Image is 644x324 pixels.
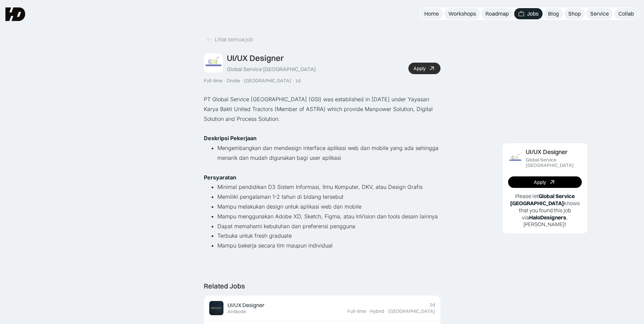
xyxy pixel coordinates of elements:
[204,124,440,134] p: ‍
[204,78,222,84] div: Full-time
[204,163,440,173] p: ‍
[444,8,480,19] a: Workshops
[526,157,582,169] div: Global Service [GEOGRAPHIC_DATA]
[508,151,522,166] img: Job Image
[424,10,439,17] div: Home
[367,308,369,314] div: ·
[217,182,440,192] li: Minimal pendidikan D3 Sistem Informasi, Ilmu Komputer, DKV, atau Design Grafis
[529,214,566,221] b: HaloDesigners
[204,282,245,290] div: Related Jobs
[217,231,440,241] li: Terbuka untuk fresh graduate
[227,66,316,73] div: Global Service [GEOGRAPHIC_DATA]
[204,174,236,181] strong: Persyaratan
[204,34,256,45] a: Lihat semua job
[217,202,440,212] li: Mampu melakukan design untuk aplikasi web dan mobile
[526,149,568,156] div: UI/UX Designer
[510,193,575,207] b: Global Service [GEOGRAPHIC_DATA]
[227,53,284,63] div: UI/UX Designer
[408,63,440,74] a: Apply
[292,78,294,84] div: ·
[217,241,440,251] li: Mampu bekerja secara tim maupun individual
[217,192,440,202] li: Memiliki pengalaman 1-2 tahun di bidang tersebut
[217,212,440,221] li: Mampu menggunakan Adobe XD, Sketch, Figma, atau InVision dan tools desain lainnya
[420,8,443,19] a: Home
[204,135,257,142] strong: Deskripsi Pekerjaan
[481,8,513,19] a: Roadmap
[385,308,387,314] div: ·
[215,36,253,43] div: Lihat semua job
[228,302,264,309] div: UI/UX Designer
[618,10,634,17] div: Collab
[241,78,243,84] div: ·
[430,302,435,308] div: 2d
[548,10,559,17] div: Blog
[204,296,440,321] a: Job ImageUI/UX DesignerAntikode2dFull-time·Hybrid·[GEOGRAPHIC_DATA]
[370,308,384,314] div: Hybrid
[204,94,440,124] p: PT Global Service [GEOGRAPHIC_DATA] (GSI) was established in [DATE] under Yayasan Karya Bakti Uni...
[564,8,585,19] a: Shop
[590,10,609,17] div: Service
[204,251,440,260] p: ‍
[223,78,226,84] div: ·
[226,78,240,84] div: Onsite
[448,10,476,17] div: Workshops
[217,221,440,231] li: Dapat memahami kebutuhan dan preferensi pengguna
[204,53,223,72] img: Job Image
[228,309,246,315] div: Antikode
[508,193,582,228] p: Please let knows that you found this job via , [PERSON_NAME]!
[544,8,563,19] a: Blog
[534,179,546,185] div: Apply
[568,10,581,17] div: Shop
[508,176,582,188] a: Apply
[348,308,366,314] div: Full-time
[586,8,613,19] a: Service
[388,308,435,314] div: [GEOGRAPHIC_DATA]
[485,10,509,17] div: Roadmap
[514,8,543,19] a: Jobs
[413,66,426,71] div: Apply
[209,301,223,315] img: Job Image
[527,10,539,17] div: Jobs
[614,8,638,19] a: Collab
[217,143,440,163] li: Mengembangkan dan mendesign interface aplikasi web dan mobile yang ada sehingga menarik dan mudah...
[295,78,301,84] div: 1d
[244,78,291,84] div: [GEOGRAPHIC_DATA]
